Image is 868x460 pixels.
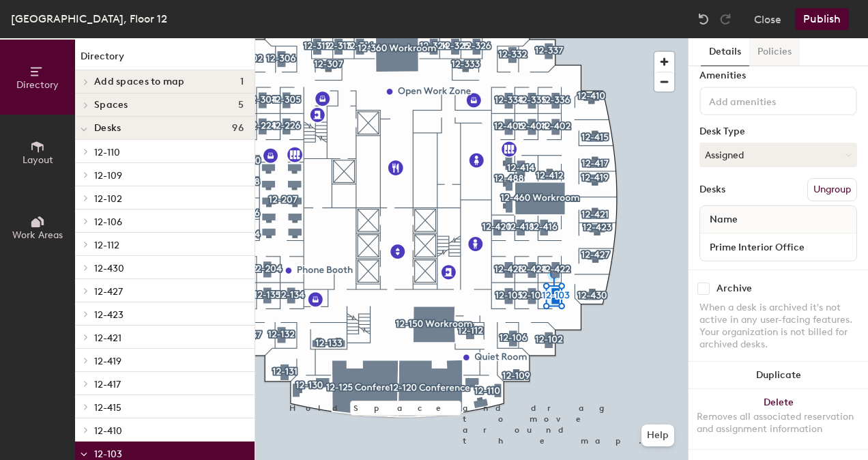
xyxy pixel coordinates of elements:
span: Name [703,207,744,232]
img: Undo [697,12,710,26]
span: Directory [16,79,59,91]
span: 12-112 [94,240,119,251]
span: 12-415 [94,402,121,414]
span: 12-427 [94,286,123,298]
input: Add amenities [706,92,829,109]
span: 1 [240,76,244,87]
span: 12-110 [94,147,120,158]
div: Desk Type [699,126,857,137]
input: Unnamed desk [703,238,854,257]
button: Publish [795,8,849,30]
span: 12-106 [94,216,122,228]
span: 96 [232,123,244,134]
span: 12-423 [94,309,124,321]
span: 12-419 [94,356,121,367]
button: Assigned [699,143,857,167]
span: Add spaces to map [94,76,185,87]
span: Spaces [94,100,128,111]
span: 12-410 [94,425,122,437]
span: 12-417 [94,379,121,390]
span: 12-102 [94,193,122,205]
div: [GEOGRAPHIC_DATA], Floor 12 [11,10,167,27]
span: 12-421 [94,332,121,344]
span: Layout [23,154,53,166]
span: 5 [238,100,244,111]
h1: Directory [75,49,255,70]
button: Details [701,38,749,66]
button: Close [754,8,781,30]
div: Amenities [699,70,857,81]
div: Archive [717,283,752,294]
span: Desks [94,123,121,134]
button: DeleteRemoves all associated reservation and assignment information [689,389,868,449]
button: Ungroup [807,178,857,201]
button: Duplicate [689,362,868,389]
span: 12-430 [94,263,124,274]
div: Removes all associated reservation and assignment information [697,411,860,435]
div: Desks [699,184,725,195]
button: Policies [749,38,800,66]
img: Redo [719,12,732,26]
div: When a desk is archived it's not active in any user-facing features. Your organization is not bil... [699,302,857,351]
span: Work Areas [12,229,63,241]
span: 12-103 [94,448,122,460]
span: 12-109 [94,170,122,182]
button: Help [641,425,674,446]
